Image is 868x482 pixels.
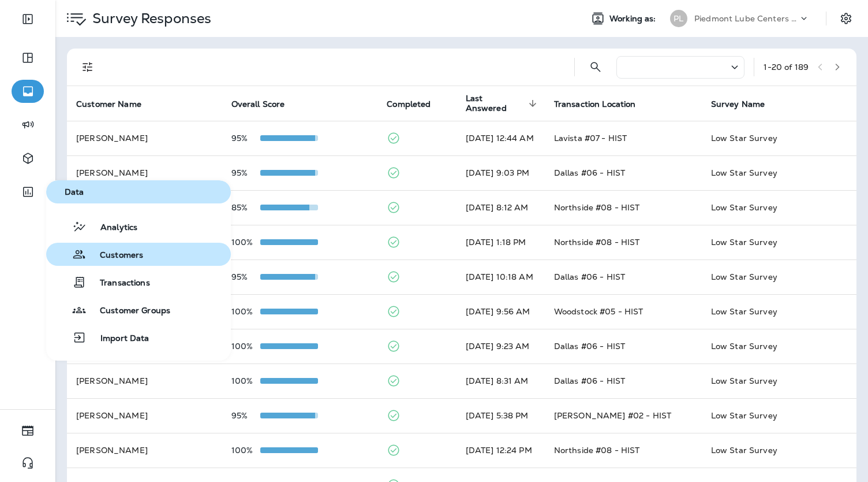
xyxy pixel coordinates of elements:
p: 85% [231,203,260,212]
span: Completed [387,99,431,109]
button: Data [46,180,231,203]
span: Customer Groups [86,306,170,317]
td: Low Star Survey [702,155,856,190]
td: [DATE] 8:12 AM [457,190,545,225]
td: [DATE] 12:44 AM [457,121,545,155]
td: Dallas #06 - HIST [545,259,702,294]
span: Survey Name [711,99,765,109]
button: Filters [76,55,99,79]
div: PL [670,10,687,27]
p: 100% [231,307,260,316]
td: Northside #08 - HIST [545,190,702,225]
td: Northside #08 - HIST [545,433,702,468]
p: 95% [231,134,260,143]
td: Low Star Survey [702,364,856,398]
span: Working as: [609,14,659,24]
td: Low Star Survey [702,398,856,433]
td: [PERSON_NAME] [67,155,222,190]
td: [PERSON_NAME] [67,121,222,155]
p: 100% [231,342,260,351]
td: [DATE] 8:31 AM [457,364,545,398]
td: [DATE] 12:24 PM [457,433,545,468]
button: Transactions [46,270,231,294]
button: Customers [46,243,231,266]
td: [DATE] 10:18 AM [457,259,545,294]
td: [PERSON_NAME] [67,433,222,468]
button: Import Data [46,326,231,349]
span: Analytics [87,223,137,233]
p: 100% [231,238,260,247]
td: Low Star Survey [702,121,856,155]
button: Analytics [46,215,231,238]
td: Low Star Survey [702,225,856,259]
p: Piedmont Lube Centers LLC [694,14,798,23]
td: Northside #08 - HIST [545,225,702,259]
span: Import Data [87,333,149,344]
span: Customer Name [76,99,141,109]
td: [PERSON_NAME] [67,364,222,398]
td: [DATE] 9:03 PM [457,155,545,190]
td: [PERSON_NAME] #02 - HIST [545,398,702,433]
button: Search Survey Responses [584,55,607,79]
td: [PERSON_NAME] [67,398,222,433]
span: Data [51,187,226,197]
td: [DATE] 9:56 AM [457,294,545,329]
td: Low Star Survey [702,433,856,468]
td: Dallas #06 - HIST [545,329,702,364]
p: Survey Responses [88,10,211,27]
td: Low Star Survey [702,259,856,294]
span: Overall Score [231,99,285,109]
button: Settings [836,8,856,29]
td: Lavista #07 - HIST [545,121,702,155]
span: Transactions [86,278,150,289]
p: 100% [231,376,260,385]
td: Low Star Survey [702,294,856,329]
td: Dallas #06 - HIST [545,155,702,190]
td: [DATE] 1:18 PM [457,225,545,259]
p: 95% [231,411,260,420]
span: Last Answered [466,94,525,113]
span: Transaction Location [554,99,636,109]
span: Customers [86,250,143,261]
div: 1 - 20 of 189 [764,62,809,72]
button: Expand Sidebar [12,8,44,31]
td: Woodstock #05 - HIST [545,294,702,329]
td: Low Star Survey [702,190,856,225]
td: [DATE] 5:38 PM [457,398,545,433]
p: 95% [231,272,260,281]
td: [DATE] 9:23 AM [457,329,545,364]
td: Dallas #06 - HIST [545,364,702,398]
td: Low Star Survey [702,329,856,364]
p: 95% [231,168,260,177]
button: Customer Groups [46,298,231,321]
p: 100% [231,446,260,455]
